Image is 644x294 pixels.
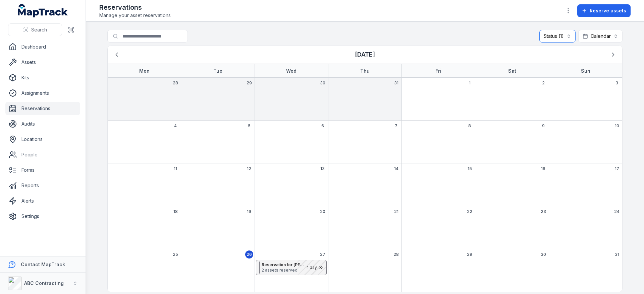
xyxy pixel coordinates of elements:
span: 10 [615,123,619,129]
span: 20 [320,209,325,214]
span: 9 [542,123,545,129]
a: Assignments [5,86,80,100]
span: 19 [247,209,251,214]
h2: Reservations [99,3,171,12]
strong: Mon [139,68,150,74]
span: 21 [394,209,398,214]
span: 24 [614,209,620,214]
span: 16 [541,166,545,171]
span: Manage your asset reservations [99,12,171,19]
span: 18 [173,209,178,214]
button: Search [8,23,62,36]
strong: Fri [435,68,441,74]
strong: ABC Contracting [24,280,64,286]
strong: Contact MapTrack [21,262,65,267]
strong: Thu [360,68,370,74]
a: Dashboard [5,40,80,54]
span: 1 [469,80,471,86]
span: 4 [174,123,177,129]
span: 11 [174,166,177,171]
span: 2 assets reserved [262,268,306,273]
span: 25 [173,252,178,257]
span: 30 [320,80,325,86]
a: Locations [5,133,80,146]
span: 8 [468,123,471,129]
button: Next [607,48,620,61]
span: 30 [541,252,546,257]
button: Reservation for [PERSON_NAME] at [PERSON_NAME] Servicing2 assets reserved1 day [256,260,327,275]
a: Alerts [5,194,80,208]
a: Forms [5,163,80,177]
span: 31 [615,252,619,257]
span: 31 [394,80,398,86]
a: Settings [5,210,80,223]
a: Reports [5,179,80,192]
strong: Tue [213,68,222,74]
h3: [DATE] [355,50,375,59]
span: 28 [393,252,399,257]
span: 26 [247,252,252,257]
span: 3 [615,80,618,86]
button: Previous [110,48,123,61]
span: 15 [468,166,472,171]
a: MapTrack [18,4,68,17]
span: 28 [173,80,178,86]
a: Audits [5,117,80,131]
span: 6 [321,123,324,129]
span: Search [31,26,47,33]
span: 29 [247,80,252,86]
span: 23 [541,209,546,214]
span: 7 [395,123,397,129]
button: Reserve assets [577,4,631,17]
a: Kits [5,71,80,84]
span: 5 [248,123,251,129]
div: August 2025 [108,46,622,292]
strong: Wed [286,68,297,74]
span: 17 [615,166,619,171]
button: Calendar [578,30,623,43]
strong: Sun [581,68,590,74]
strong: Sat [508,68,516,74]
span: 14 [394,166,398,171]
a: Assets [5,56,80,69]
a: Reservations [5,102,80,115]
span: 27 [320,252,325,257]
span: 22 [467,209,472,214]
strong: Reservation for [PERSON_NAME] at [PERSON_NAME] Servicing [262,262,306,268]
span: 29 [467,252,472,257]
span: 12 [247,166,251,171]
span: 2 [542,80,545,86]
span: Reserve assets [590,7,626,14]
span: 13 [320,166,325,171]
button: Status (1) [539,30,576,43]
a: People [5,148,80,161]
